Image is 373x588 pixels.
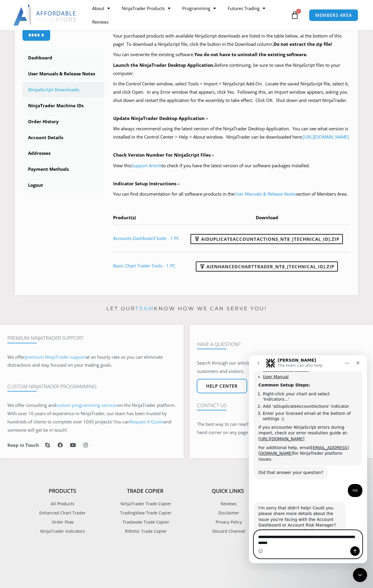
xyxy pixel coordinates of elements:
a: User Manuals & Release Notes [234,191,296,197]
a: NinjaTrader Trade Copier [104,500,187,508]
a: team [135,306,154,311]
div: I'm sorry that didn't help! Could you please share more details about the issue you're facing wit... [9,150,92,179]
a: Futures Trading [222,1,271,15]
a: Request A Quote [130,419,164,425]
nav: Account pages [22,50,104,193]
a: Account Details [22,130,104,145]
h6: Keep in Touch [7,442,39,448]
span: We offer consulting and [7,402,118,408]
a: [EMAIL_ADDRESS][DOMAIN_NAME] [9,90,100,101]
a: Reviews [187,500,269,508]
a: Order Flow [21,518,104,526]
div: Tinoosh says… [5,129,113,147]
span: Reviews [219,500,237,508]
a: TradingView Trade Copier [104,509,187,517]
a: All Products [21,500,104,508]
a: Addresses [22,146,104,161]
a: [URL][DOMAIN_NAME] [303,134,349,140]
a: Discord Channel [187,527,269,535]
a: Tradovate Trade Copier [104,518,187,526]
a: AIEnhancedChartTrader_NT8_[TECHNICAL_ID].zip [196,261,338,272]
p: In the Control Center window, select Tools > Import > NinjaScript Add-On. Locate the saved NinjaS... [113,80,351,105]
b: Common Setup Steps: [9,27,61,32]
div: For additional help, email for NinjaTrader platform issues. [9,90,109,107]
span: Tradovate Trade Copier [121,518,169,526]
textarea: Message… [5,175,113,191]
div: no [99,129,113,142]
a: NinjaTrader Indicators [21,527,104,535]
iframe: Intercom live chat [353,568,367,582]
a: Privacy Policy [187,518,269,526]
img: LogoAI | Affordable Indicators – NinjaTrader [13,4,77,26]
span: 0 [296,9,301,14]
b: Update NinjaTrader Desktop Application – [113,115,208,121]
h4: Have A Question? [197,341,366,347]
span: Help center [206,384,238,388]
div: I'm sorry that didn't help! Could you please share more details about the issue you're facing wit... [5,147,97,183]
div: no [104,132,109,138]
a: About [86,1,116,15]
b: Check Version Number For NinjaScript Files – [113,152,214,158]
b: Do not extract the zip file! [273,41,332,47]
span: Rithmic Trade Copier [123,527,167,535]
a: NinjaTrader Products [116,1,176,15]
b: Indicator Setup Instructions – [113,181,180,186]
p: We always recommend using the latest version of the NinjaTrader Desktop Application. You can see ... [113,125,351,141]
p: You can find documentation for all software products in the section of Members Area. [113,190,351,198]
span: Product(s) [113,215,136,220]
li: Right-click your chart and select 'Indicators...' [14,36,109,47]
span: MEMBERS AREA [315,13,352,17]
h4: Products [21,488,104,494]
div: If you encounter NinjaScript errors during import, check our error resolution guide at: [9,69,109,87]
a: [URL][DOMAIN_NAME] [9,81,56,86]
a: Source reference 135036384: [32,62,36,66]
a: Support Article [131,163,162,168]
a: 0 [282,7,308,24]
a: User Manuals & Release Notes [22,66,104,82]
p: Before continuing, be sure to save the NinjaScript files to your computer. [113,61,351,78]
button: Send a message… [101,191,111,201]
a: All Features Explained [14,12,60,17]
span: TradingView Trade Copier [119,509,172,517]
a: Payment Methods [22,162,104,177]
div: Did that answer your question? [5,111,79,124]
div: Solomon says… [5,111,113,129]
nav: Menu [86,1,289,29]
a: Order History [22,114,104,129]
a: MEMBERS AREA [309,9,358,21]
a: Logout [22,178,104,193]
iframe: Intercom live chat [249,355,367,563]
a: Programming [176,1,222,15]
a: Reviews [86,15,115,29]
p: View this to check if you have the latest version of our software packages installed. [113,162,351,170]
a: AIDuplicateAccountActions_NT8_[TECHNICAL_ID].zip [190,234,343,244]
p: The best way to can reach our is through the the help icon in the lower right-hand corner on any ... [197,420,366,437]
span: Download [256,215,278,220]
b: You do not have to uninstall the existing software. [194,51,307,57]
p: Your purchased products with available NinjaScript downloads are listed in the table below, at th... [113,32,351,48]
a: Disclaimer [187,509,269,517]
span: Privacy Policy [214,518,242,526]
a: premium NinjaTrader support [25,354,86,360]
div: Solomon says… [5,147,113,196]
a: NinjaScript Downloads [22,82,104,98]
span: Disclaimer [217,509,239,517]
h4: Trade Copier [104,488,187,494]
li: Add 'aiDuplicateAccountActions' indicator [14,48,109,54]
a: Help center [197,379,247,393]
h4: Quick Links [187,488,269,494]
h4: Contact Us [197,402,366,408]
span: NinjaTrader Indicators [40,527,85,535]
span: Enhanced Chart Trader [39,509,86,517]
a: Enhanced Chart Trader [21,509,104,517]
a: Basic Chart Trader Tools - 1 PC [113,263,175,269]
span: Order Flow [52,518,74,526]
h4: Custom NinjaTrader Programming [7,384,176,389]
span: NinjaTrader Trade Copier [119,500,171,508]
